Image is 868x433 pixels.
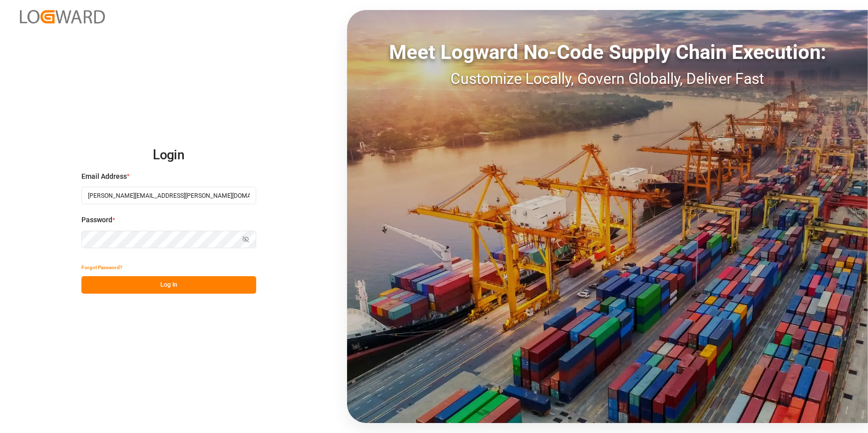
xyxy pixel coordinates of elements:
span: Email Address [81,171,127,182]
button: Log In [81,276,256,294]
input: Enter your email [81,187,256,204]
h2: Login [81,139,256,171]
button: Forgot Password? [81,259,122,276]
div: Customize Locally, Govern Globally, Deliver Fast [347,67,868,90]
span: Password [81,215,112,225]
img: Logward_new_orange.png [20,10,105,23]
div: Meet Logward No-Code Supply Chain Execution: [347,37,868,67]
